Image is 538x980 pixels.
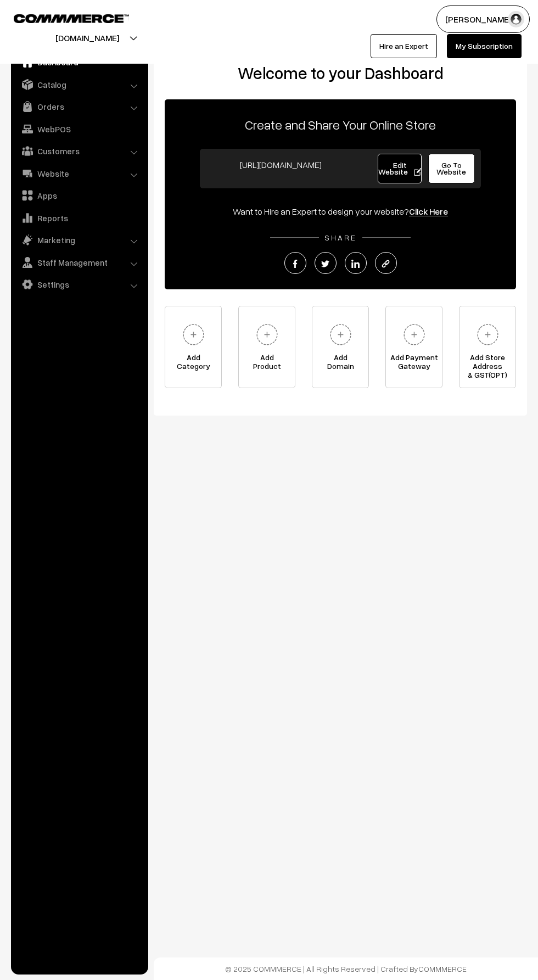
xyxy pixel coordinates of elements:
[165,353,221,375] span: Add Category
[14,11,110,24] a: COMMMERCE
[326,320,356,350] img: plus.svg
[239,353,295,375] span: Add Product
[436,160,466,176] span: Go To Website
[385,306,442,388] a: Add PaymentGateway
[178,320,209,350] img: plus.svg
[14,275,144,294] a: Settings
[14,253,144,272] a: Staff Management
[14,119,144,139] a: WebPOS
[459,306,516,388] a: Add Store Address& GST(OPT)
[319,233,362,242] span: SHARE
[17,24,158,52] button: [DOMAIN_NAME]
[14,208,144,228] a: Reports
[14,164,144,183] a: Website
[508,11,524,27] img: user
[165,205,516,218] div: Want to Hire an Expert to design your website?
[409,206,448,217] a: Click Here
[399,320,429,350] img: plus.svg
[14,97,144,116] a: Orders
[14,230,144,250] a: Marketing
[473,320,503,350] img: plus.svg
[14,75,144,94] a: Catalog
[14,141,144,161] a: Customers
[312,306,369,388] a: AddDomain
[14,186,144,205] a: Apps
[378,160,422,176] span: Edit Website
[436,5,530,33] button: [PERSON_NAME]
[386,353,442,375] span: Add Payment Gateway
[447,34,522,58] a: My Subscription
[154,957,538,980] footer: © 2025 COMMMERCE | All Rights Reserved | Crafted By
[165,306,222,388] a: AddCategory
[418,964,467,973] a: COMMMERCE
[378,154,422,183] a: Edit Website
[165,115,516,135] p: Create and Share Your Online Store
[312,353,368,375] span: Add Domain
[428,154,475,183] a: Go To Website
[252,320,282,350] img: plus.svg
[459,353,515,375] span: Add Store Address & GST(OPT)
[238,306,295,388] a: AddProduct
[14,14,129,23] img: COMMMERCE
[371,34,437,58] a: Hire an Expert
[165,63,516,83] h2: Welcome to your Dashboard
